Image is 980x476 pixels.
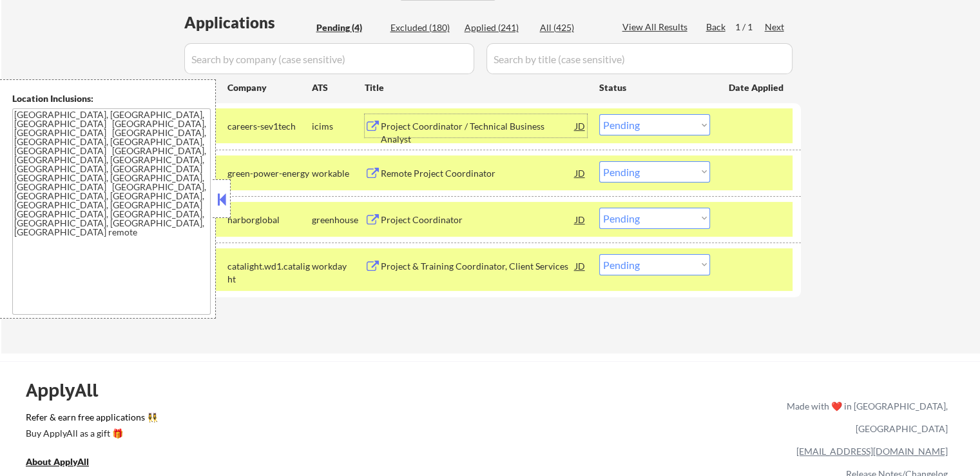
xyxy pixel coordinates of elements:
[782,395,948,440] div: Made with ❤️ in [GEOGRAPHIC_DATA], [GEOGRAPHIC_DATA]
[312,167,365,180] div: workable
[227,260,312,285] div: catalight.wd1.catalight
[381,167,575,180] div: Remote Project Coordinator
[312,81,365,94] div: ATS
[312,120,365,133] div: icims
[486,43,793,74] input: Search by title (case sensitive)
[381,120,575,145] div: Project Coordinator / Technical Business Analyst
[227,120,312,133] div: careers-sev1tech
[599,75,710,99] div: Status
[574,161,587,184] div: JD
[390,21,455,34] div: Excluded (180)
[184,15,312,30] div: Applications
[574,114,587,137] div: JD
[735,21,765,34] div: 1 / 1
[26,455,107,471] a: About ApplyAll
[26,379,113,401] div: ApplyAll
[312,213,365,226] div: greenhouse
[227,81,312,94] div: Company
[312,260,365,273] div: workday
[316,21,381,34] div: Pending (4)
[729,81,785,94] div: Date Applied
[765,21,785,34] div: Next
[26,429,155,438] div: Buy ApplyAll as a gift 🎁
[26,426,155,442] a: Buy ApplyAll as a gift 🎁
[381,260,575,273] div: Project & Training Coordinator, Client Services
[227,213,312,226] div: harborglobal
[365,81,587,94] div: Title
[381,213,575,226] div: Project Coordinator
[465,21,529,34] div: Applied (241)
[796,446,948,457] a: [EMAIL_ADDRESS][DOMAIN_NAME]
[622,21,691,34] div: View All Results
[540,21,604,34] div: All (425)
[574,208,587,231] div: JD
[184,43,474,74] input: Search by company (case sensitive)
[26,413,517,426] a: Refer & earn free applications 👯‍♀️
[26,456,89,467] u: About ApplyAll
[574,254,587,277] div: JD
[227,167,312,180] div: green-power-energy
[12,92,211,105] div: Location Inclusions:
[706,21,727,34] div: Back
